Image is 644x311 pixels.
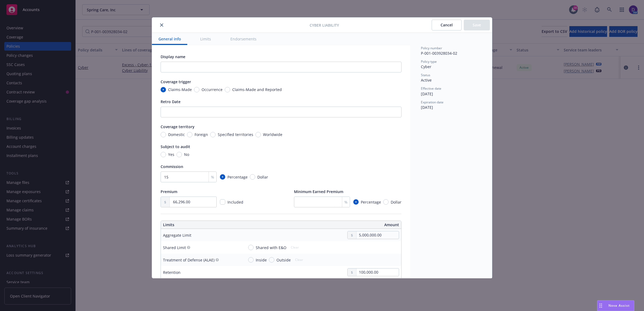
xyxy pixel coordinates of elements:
input: Inside [248,257,254,263]
span: Yes [168,152,174,157]
div: Shared Limit [163,245,186,250]
span: Percentage [361,199,381,205]
span: % [211,174,214,180]
span: No [184,152,189,157]
span: Cyber Liability [310,22,339,28]
span: Expiration date [421,100,444,104]
span: Shared with E&O [256,245,286,250]
span: Premium [161,189,177,194]
span: P-001-003928034-02 [421,51,457,56]
input: Occurrence [194,87,199,92]
span: Nova Assist [608,303,630,308]
span: Included [227,200,243,205]
button: Nova Assist [597,300,634,311]
input: Claims-Made and Reported [225,87,230,92]
button: Endorsements [224,33,263,45]
span: Dollar [257,174,268,180]
span: Policy number [421,46,442,50]
span: Dollar [391,199,401,205]
input: Percentage [220,174,225,180]
span: Policy type [421,59,437,64]
button: General info [152,33,187,45]
span: Claims-Made and Reported [232,87,282,92]
span: Status [421,73,430,77]
input: Yes [161,152,166,157]
div: Retention [163,270,181,275]
input: 0.00 [356,231,399,239]
button: Limits [194,33,217,45]
input: Claims-Made [161,87,166,92]
span: Display name [161,54,185,59]
span: Inside [256,257,267,263]
span: Active [421,78,432,83]
th: Limits [161,221,257,229]
span: Percentage [227,174,248,180]
input: Domestic [161,132,166,137]
span: Occurrence [202,87,223,92]
div: Drag to move [597,300,604,311]
input: Dollar [383,199,389,205]
span: [DATE] [421,91,433,96]
span: Domestic [168,132,185,137]
div: Aggregate Limit [163,232,191,238]
input: 0.00 [170,197,216,207]
input: Dollar [250,174,255,180]
input: Shared with E&O [248,245,254,250]
input: Worldwide [255,132,261,137]
span: Subject to audit [161,144,190,149]
button: close [158,22,165,28]
input: Outside [269,257,274,263]
span: Foreign [195,132,208,137]
span: Effective date [421,86,441,91]
span: Coverage trigger [161,79,191,84]
span: Outside [276,257,291,263]
input: Foreign [187,132,192,137]
span: Claims-Made [168,87,192,92]
input: No [176,152,182,157]
input: Percentage [353,199,359,205]
span: % [344,199,348,205]
span: Cyber [421,64,431,69]
span: [DATE] [421,105,433,110]
input: 0.00 [356,268,399,276]
span: Coverage territory [161,124,195,129]
div: Treatment of Defense (ALAE) [163,257,214,263]
span: Minimum Earned Premium [294,189,343,194]
span: Retro Date [161,99,181,104]
span: Worldwide [263,132,282,137]
button: Cancel [432,20,462,30]
input: Specified territories [210,132,216,137]
span: Specified territories [218,132,253,137]
span: Commission [161,164,183,169]
th: Amount [283,221,401,229]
